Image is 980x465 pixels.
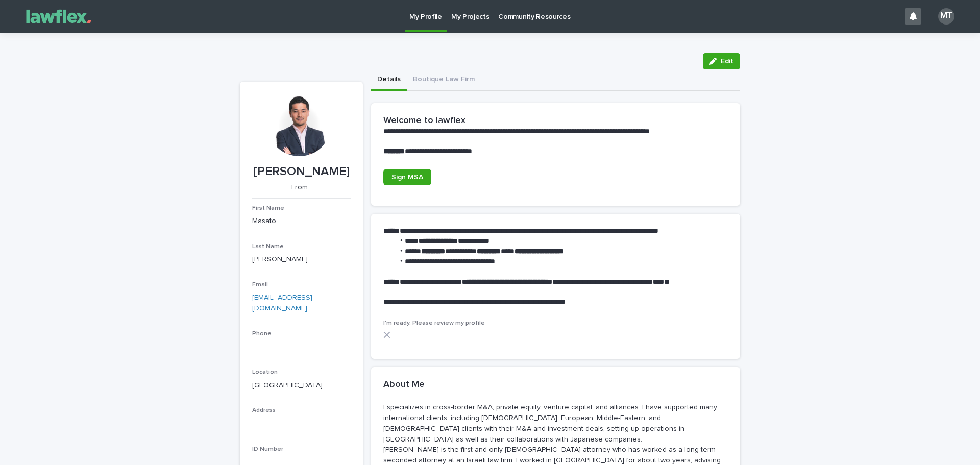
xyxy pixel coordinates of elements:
[938,8,954,25] div: MT
[383,169,431,185] a: Sign MSA
[252,341,351,352] p: -
[383,320,485,326] span: I'm ready. Please review my profile
[252,205,284,211] span: First Name
[703,53,740,69] button: Edit
[407,69,481,91] button: Boutique Law Firm
[252,254,351,265] p: [PERSON_NAME]
[371,69,407,91] button: Details
[252,164,351,179] p: [PERSON_NAME]
[383,379,425,390] h2: About Me
[252,216,351,227] p: Masato
[20,6,97,27] img: Gnvw4qrBSHOAfo8VMhG6
[721,58,733,65] span: Edit
[252,407,276,413] span: Address
[252,446,283,452] span: ID Number
[383,115,465,127] h2: Welcome to lawflex
[252,419,351,429] p: -
[252,282,268,288] span: Email
[252,294,312,312] a: [EMAIL_ADDRESS][DOMAIN_NAME]
[252,369,278,375] span: Location
[252,380,351,391] p: [GEOGRAPHIC_DATA]
[252,331,272,337] span: Phone
[391,174,423,181] span: Sign MSA
[252,243,284,250] span: Last Name
[252,183,347,192] p: From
